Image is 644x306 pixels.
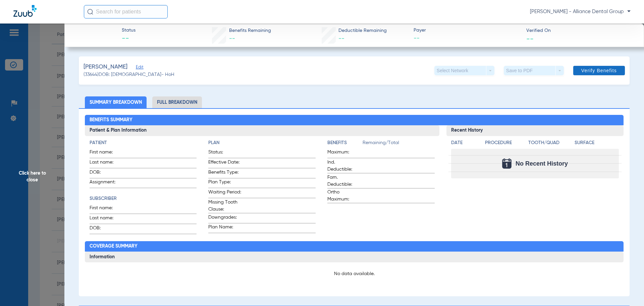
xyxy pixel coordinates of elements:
[327,174,360,188] span: Fam. Deductible:
[90,215,122,224] span: Last name:
[84,63,127,71] span: [PERSON_NAME]
[414,34,521,43] span: --
[208,179,241,188] span: Plan Type:
[90,139,197,146] h4: Patient
[530,8,631,15] span: [PERSON_NAME] - Alliance Dental Group
[573,66,625,75] button: Verify Benefits
[85,96,147,108] li: Summary Breakdown
[575,139,619,149] app-breakdown-title: Surface
[90,205,122,214] span: First name:
[208,189,241,198] span: Waiting Period:
[90,179,122,188] span: Assignment:
[84,5,168,18] input: Search for patients
[85,115,624,126] h2: Benefits Summary
[85,125,439,136] h3: Patient & Plan Information
[152,96,202,108] li: Full Breakdown
[414,27,521,34] span: Payer
[528,139,573,146] h4: Tooth/Quad
[485,139,526,146] h4: Procedure
[575,139,619,146] h4: Surface
[208,199,241,213] span: Missing Tooth Clause:
[338,27,387,34] span: Deductible Remaining
[327,149,360,158] span: Maximum:
[338,36,344,42] span: --
[526,35,534,42] span: --
[327,139,363,149] app-breakdown-title: Benefits
[136,65,142,71] span: Edit
[363,139,435,149] span: Remaining/Total
[87,9,93,15] img: Search Icon
[13,5,37,17] img: Zuub Logo
[451,139,479,146] h4: Date
[528,139,573,149] app-breakdown-title: Tooth/Quad
[485,139,526,149] app-breakdown-title: Procedure
[229,36,235,42] span: --
[208,214,241,223] span: Downgrades:
[208,169,241,178] span: Benefits Type:
[327,189,360,203] span: Ortho Maximum:
[90,225,122,234] span: DOB:
[208,224,241,233] span: Plan Name:
[122,27,136,34] span: Status
[446,125,624,136] h3: Recent History
[502,159,512,169] img: Calendar
[581,68,617,73] span: Verify Benefits
[90,149,122,158] span: First name:
[229,27,271,34] span: Benefits Remaining
[85,252,624,262] h3: Information
[208,159,241,168] span: Effective Date:
[327,139,363,146] h4: Benefits
[526,27,633,34] span: Verified On
[90,159,122,168] span: Last name:
[85,241,624,252] h2: Coverage Summary
[90,270,619,277] p: No data available.
[90,195,197,202] h4: Subscriber
[208,149,241,158] span: Status:
[84,71,174,78] span: (33644) DOB: [DEMOGRAPHIC_DATA] - HoH
[451,139,479,149] app-breakdown-title: Date
[90,169,122,178] span: DOB:
[516,160,568,167] span: No Recent History
[208,139,316,146] h4: Plan
[327,159,360,173] span: Ind. Deductible:
[122,34,136,44] span: --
